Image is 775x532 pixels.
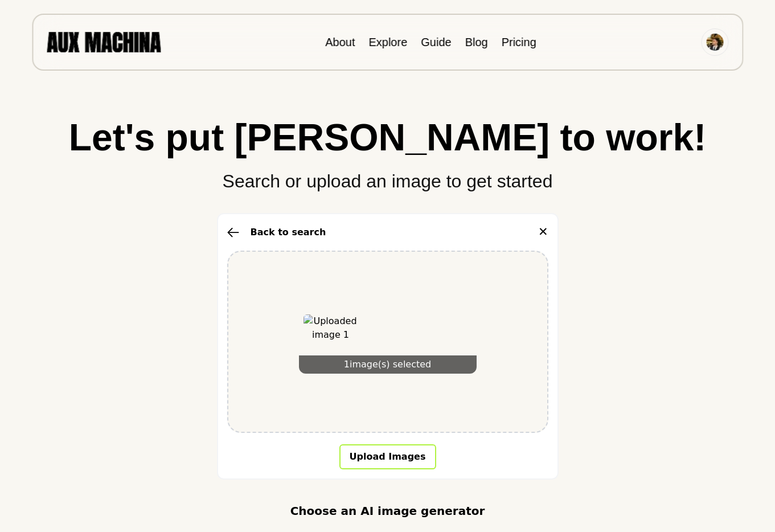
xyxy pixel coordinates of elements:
button: Back to search [227,226,326,239]
a: Explore [368,36,407,48]
p: Search or upload an image to get started [23,156,752,195]
img: Avatar [706,34,723,51]
a: Blog [465,36,488,48]
a: About [325,36,355,48]
button: Upload Images [339,444,436,469]
a: Guide [421,36,451,48]
a: Pricing [502,36,536,48]
h1: Let's put [PERSON_NAME] to work! [23,118,752,156]
div: 1 image(s) selected [299,355,477,374]
button: ✕ [538,223,548,242]
img: AUX MACHINA [47,32,161,52]
p: Choose an AI image generator [290,502,485,519]
img: Uploaded image 1 [304,314,358,369]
